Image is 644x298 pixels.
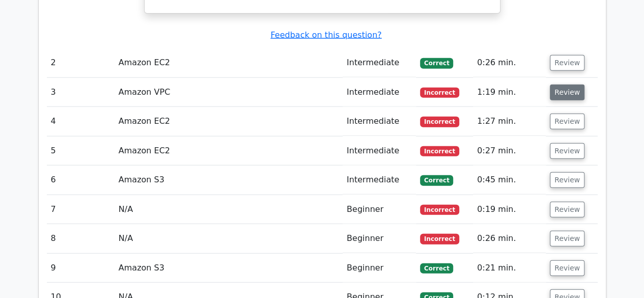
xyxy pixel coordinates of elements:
[473,78,546,107] td: 1:19 min.
[420,175,453,185] span: Correct
[343,166,416,195] td: Intermediate
[550,202,584,218] button: Review
[550,85,584,100] button: Review
[343,137,416,166] td: Intermediate
[47,107,115,136] td: 4
[550,114,584,129] button: Review
[473,195,546,224] td: 0:19 min.
[115,78,343,107] td: Amazon VPC
[47,137,115,166] td: 5
[115,137,343,166] td: Amazon EC2
[115,48,343,77] td: Amazon EC2
[270,30,381,40] a: Feedback on this question?
[420,205,459,215] span: Incorrect
[420,234,459,244] span: Incorrect
[550,172,584,188] button: Review
[47,224,115,253] td: 8
[420,117,459,127] span: Incorrect
[473,137,546,166] td: 0:27 min.
[115,195,343,224] td: N/A
[115,107,343,136] td: Amazon EC2
[550,260,584,276] button: Review
[420,88,459,98] span: Incorrect
[47,48,115,77] td: 2
[420,263,453,274] span: Correct
[47,78,115,107] td: 3
[473,107,546,136] td: 1:27 min.
[343,254,416,283] td: Beginner
[115,224,343,253] td: N/A
[550,143,584,159] button: Review
[343,107,416,136] td: Intermediate
[47,195,115,224] td: 7
[420,146,459,156] span: Incorrect
[473,254,546,283] td: 0:21 min.
[473,48,546,77] td: 0:26 min.
[47,254,115,283] td: 9
[115,254,343,283] td: Amazon S3
[550,231,584,247] button: Review
[47,166,115,195] td: 6
[343,224,416,253] td: Beginner
[343,78,416,107] td: Intermediate
[550,55,584,71] button: Review
[473,224,546,253] td: 0:26 min.
[473,166,546,195] td: 0:45 min.
[420,58,453,68] span: Correct
[343,195,416,224] td: Beginner
[115,166,343,195] td: Amazon S3
[343,48,416,77] td: Intermediate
